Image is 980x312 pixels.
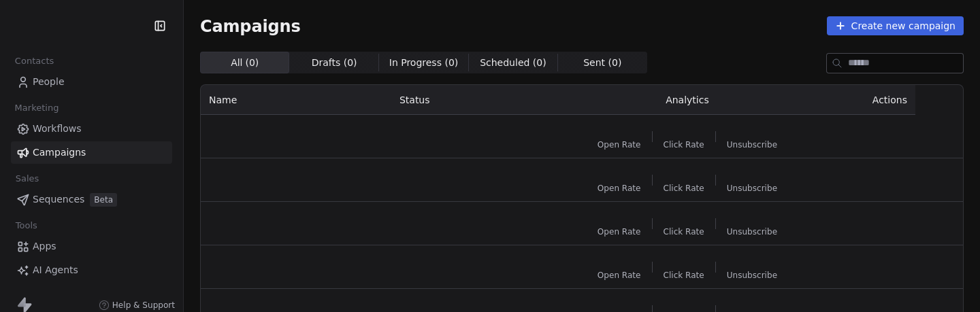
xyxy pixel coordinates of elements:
span: Beta [90,193,117,207]
th: Name [201,85,391,115]
th: Actions [810,85,915,115]
span: Sales [10,169,45,189]
span: Tools [10,215,43,236]
span: Campaigns [200,16,301,35]
th: Status [391,85,565,115]
span: Open Rate [598,270,641,281]
a: Help & Support [99,300,175,311]
a: AI Agents [11,259,172,281]
span: Apps [33,239,56,254]
th: Analytics [565,85,810,115]
span: Marketing [9,98,65,118]
span: AI Agents [33,263,78,277]
a: Workflows [11,118,172,140]
a: SequencesBeta [11,188,172,211]
span: Unsubscribe [727,139,777,150]
span: Click Rate [664,270,704,281]
span: Click Rate [664,226,704,237]
span: Scheduled ( 0 ) [480,56,546,70]
a: People [11,71,172,93]
a: Apps [11,235,172,258]
span: Drafts ( 0 ) [312,56,357,70]
span: Unsubscribe [727,226,777,237]
span: Sent ( 0 ) [583,56,621,70]
span: Contacts [9,51,60,71]
span: Unsubscribe [727,270,777,281]
span: Open Rate [598,139,641,150]
span: Open Rate [598,183,641,194]
span: Campaigns [33,145,86,160]
span: Workflows [33,122,82,136]
span: Unsubscribe [727,183,777,194]
span: Help & Support [112,300,175,311]
span: Open Rate [598,226,641,237]
span: Sequences [33,192,84,207]
span: Click Rate [664,139,704,150]
button: Create new campaign [827,16,964,35]
span: In Progress ( 0 ) [389,56,459,70]
span: Click Rate [664,183,704,194]
span: People [33,75,65,89]
a: Campaigns [11,141,172,164]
